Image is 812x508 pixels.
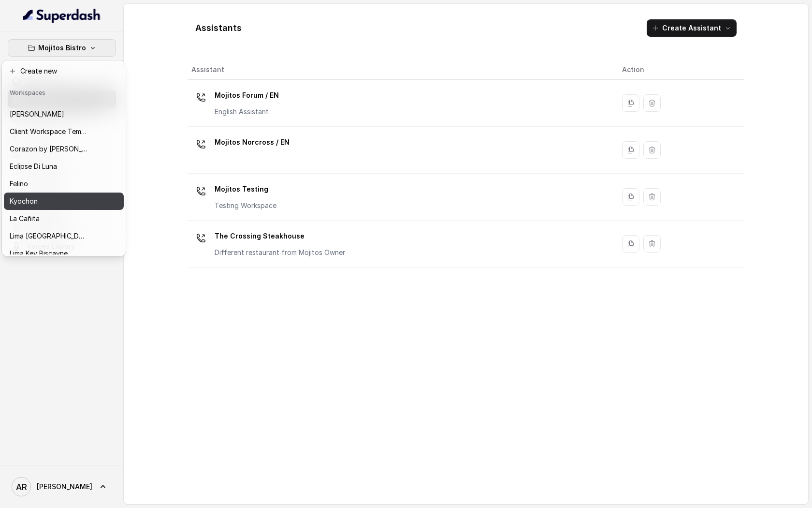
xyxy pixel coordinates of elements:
p: Lima [GEOGRAPHIC_DATA] [10,230,87,242]
p: Corazon by [PERSON_NAME] [10,143,87,155]
p: Eclipse Di Luna [10,161,57,172]
p: Lima Key Biscayne [10,248,68,259]
p: Mojitos Bistro [38,42,86,54]
p: Kyochon [10,195,38,207]
p: Client Workspace Template [10,126,87,137]
p: La Cañita [10,213,40,224]
header: Workspaces [4,84,124,100]
div: Mojitos Bistro [2,60,126,256]
p: Felino [10,178,28,190]
button: Create new [4,62,124,80]
p: [PERSON_NAME] [10,108,64,120]
button: Mojitos Bistro [8,39,116,57]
